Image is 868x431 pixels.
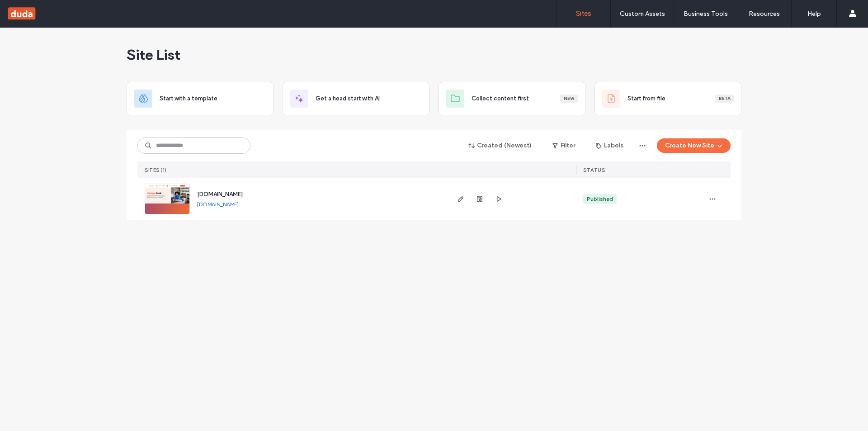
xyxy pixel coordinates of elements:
button: Created (Newest) [461,138,540,153]
label: Business Tools [684,10,728,18]
div: Beta [715,95,734,103]
span: SITES (1) [145,167,167,173]
label: Custom Assets [620,10,665,18]
label: Sites [576,9,591,18]
span: Site List [127,46,180,64]
span: Start from file [627,94,665,103]
div: Start with a template [127,82,274,115]
label: Help [807,10,821,18]
div: Get a head start with AI [283,82,429,115]
span: Start with a template [160,94,217,103]
span: Get a head start with AI [316,94,380,103]
button: Create New Site [657,138,731,153]
button: Filter [543,138,584,153]
a: [DOMAIN_NAME] [197,201,239,208]
a: [DOMAIN_NAME] [197,191,243,198]
div: New [560,95,578,103]
label: Resources [749,10,780,18]
div: Start from fileBeta [594,82,741,115]
span: Collect content first [472,94,529,103]
span: STATUS [583,167,605,173]
button: Labels [588,138,632,153]
div: Published [587,195,613,203]
div: Collect content firstNew [439,82,585,115]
